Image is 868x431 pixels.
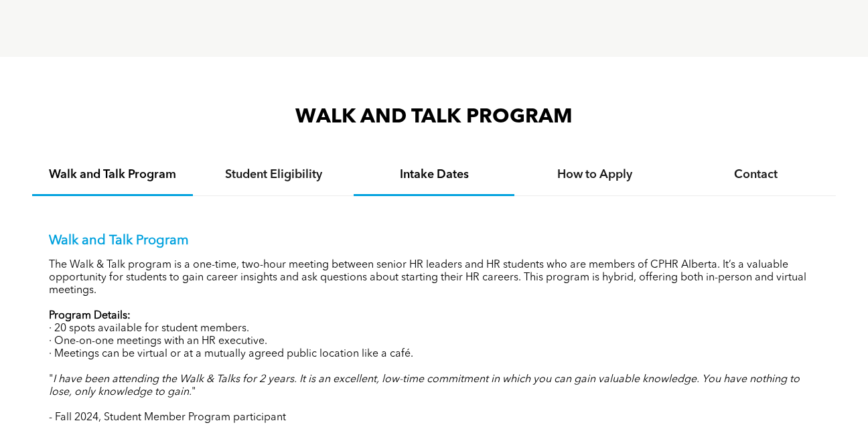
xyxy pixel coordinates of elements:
p: " " [49,373,819,399]
h4: Student Eligibility [205,167,342,182]
span: WALK AND TALK PROGRAM [295,107,573,127]
p: Walk and Talk Program [49,233,819,249]
h4: Intake Dates [366,167,502,182]
p: · Meetings can be virtual or at a mutually agreed public location like a café. [49,348,819,361]
p: · 20 spots available for student members. [49,323,819,335]
p: - Fall 2024, Student Member Program participant [49,412,819,424]
p: The Walk & Talk program is a one-time, two-hour meeting between senior HR leaders and HR students... [49,259,819,297]
h4: How to Apply [526,167,663,182]
h4: Contact [687,167,824,182]
h4: Walk and Talk Program [44,167,181,182]
strong: Program Details: [49,311,131,321]
em: I have been attending the Walk & Talks for 2 years. It is an excellent, low-time commitment in wh... [49,374,800,398]
p: · One-on-one meetings with an HR executive. [49,335,819,348]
